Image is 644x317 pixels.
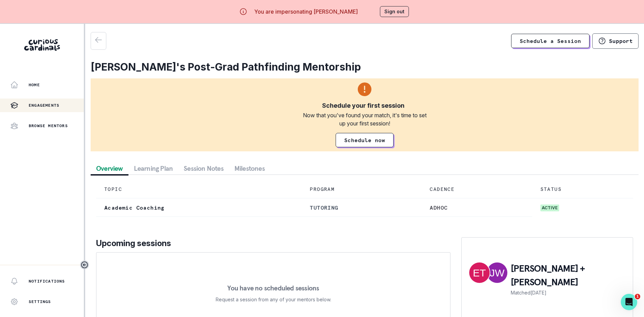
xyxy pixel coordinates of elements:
button: Overview [91,162,128,175]
button: Sign out [380,6,409,17]
div: Schedule your first session [322,102,404,110]
p: You have no scheduled sessions [227,285,319,291]
td: TOPIC [96,180,302,198]
span: 1 [635,294,640,299]
button: Session Notes [178,162,229,175]
td: PROGRAM [302,180,421,198]
h2: [PERSON_NAME]'s Post-Grad Pathfinding Mentorship [91,61,639,73]
button: Learning Plan [128,162,179,175]
img: Curious Cardinals Logo [24,39,60,51]
td: Academic Coaching [96,198,302,217]
a: Schedule now [336,133,394,147]
p: Home [29,82,40,88]
td: CADENCE [421,180,532,198]
button: Support [592,33,639,49]
a: Schedule a Session [511,34,589,48]
p: You are impersonating [PERSON_NAME] [254,7,358,16]
p: Request a session from any of your mentors below. [216,296,331,304]
img: Elina Thadhani [469,262,490,283]
div: Now that you've found your match, it's time to set up your first session! [299,111,430,127]
button: Milestones [229,162,270,175]
p: Engagements [29,103,59,108]
td: adhoc [421,198,532,217]
button: Toggle sidebar [80,260,89,269]
p: [PERSON_NAME] + [PERSON_NAME] [511,262,626,289]
td: tutoring [302,198,421,217]
p: Upcoming sessions [96,237,450,250]
td: STATUS [532,180,633,198]
p: Matched [DATE] [511,289,626,296]
iframe: Intercom live chat [621,294,637,310]
p: Notifications [29,278,65,284]
p: Support [609,37,633,44]
img: Juliet Wiener [487,262,507,283]
p: Settings [29,299,51,304]
span: active [540,205,559,211]
p: Browse Mentors [29,123,68,129]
